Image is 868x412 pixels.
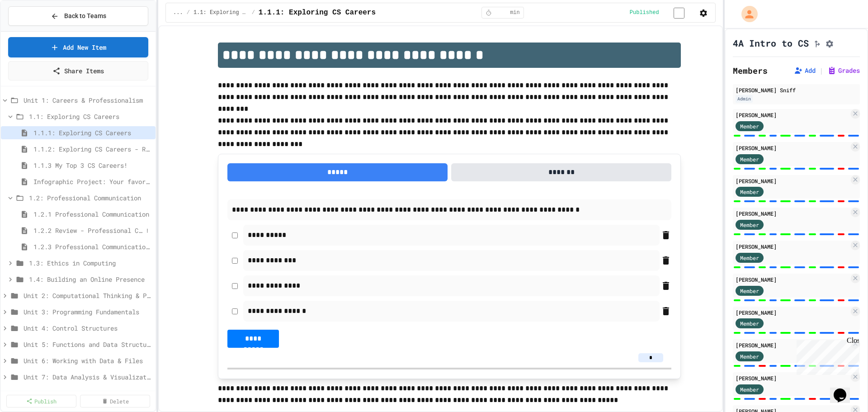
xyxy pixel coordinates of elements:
iframe: chat widget [793,336,859,375]
span: Member [740,221,759,229]
span: 1.1: Exploring CS Careers [193,9,248,16]
a: Publish [6,395,76,407]
div: [PERSON_NAME] [736,209,849,218]
span: 1.2.2 Review - Professional Communication [33,226,143,235]
span: Member [740,319,759,327]
span: / [252,9,255,16]
span: 1.1.2: Exploring CS Careers - Review [33,144,152,154]
span: Member [740,155,759,163]
span: 1.3: Ethics in Computing [29,258,152,268]
a: Share Items [8,61,148,81]
button: Click to see fork details [812,38,821,48]
h2: Members [733,64,768,77]
span: min [510,9,520,16]
span: ... [173,9,183,16]
h1: 4A Intro to CS [733,37,809,49]
span: Member [740,385,759,393]
span: Unit 1: Careers & Professionalism [24,95,152,105]
div: [PERSON_NAME] [736,144,849,152]
a: Delete [80,395,150,407]
a: Add New Item [8,37,148,57]
span: Member [740,352,759,360]
span: Member [740,188,759,196]
button: Assignment Settings [825,38,834,48]
span: 1.1: Exploring CS Careers [29,112,152,121]
div: Chat with us now!Close [4,4,62,57]
span: Infographic Project: Your favorite CS [33,177,152,186]
div: [PERSON_NAME] [736,308,849,317]
button: Add [794,66,816,75]
span: Member [740,122,759,130]
span: Unit 6: Working with Data & Files [24,356,152,365]
span: Back to Teams [64,11,106,21]
span: 1.1.3 My Top 3 CS Careers! [33,161,152,170]
span: 1.1.1: Exploring CS Careers [33,128,152,137]
button: Grades [827,66,860,75]
div: [PERSON_NAME] [736,177,849,185]
span: | [819,65,824,76]
span: Member [740,287,759,295]
span: Unit 5: Functions and Data Structures [24,340,152,349]
div: [PERSON_NAME] Sniff [736,86,857,94]
button: Back to Teams [8,6,148,26]
span: Unit 4: Control Structures [24,323,152,333]
div: [PERSON_NAME] [736,341,849,349]
div: [PERSON_NAME] [736,374,849,382]
input: publish toggle [663,8,695,19]
span: Unit 2: Computational Thinking & Problem-Solving [24,291,152,300]
span: 1.2.1 Professional Communication [33,209,152,219]
span: Unit 3: Programming Fundamentals [24,307,152,317]
span: / [187,9,190,16]
div: [PERSON_NAME] [736,242,849,251]
button: More options [143,226,152,235]
div: My Account [732,4,760,24]
span: 1.2.3 Professional Communication Challenge [33,242,152,251]
iframe: chat widget [830,376,859,403]
span: 1.2: Professional Communication [29,193,152,203]
div: [PERSON_NAME] [736,111,849,119]
span: 1.4: Building an Online Presence [29,275,152,284]
span: 1.1.1: Exploring CS Careers [259,7,376,18]
div: [PERSON_NAME] [736,275,849,284]
span: Member [740,254,759,262]
span: Unit 7: Data Analysis & Visualization [24,372,152,382]
span: Published [630,9,659,16]
div: Admin [736,95,753,103]
div: Content is published and visible to students [630,7,695,18]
